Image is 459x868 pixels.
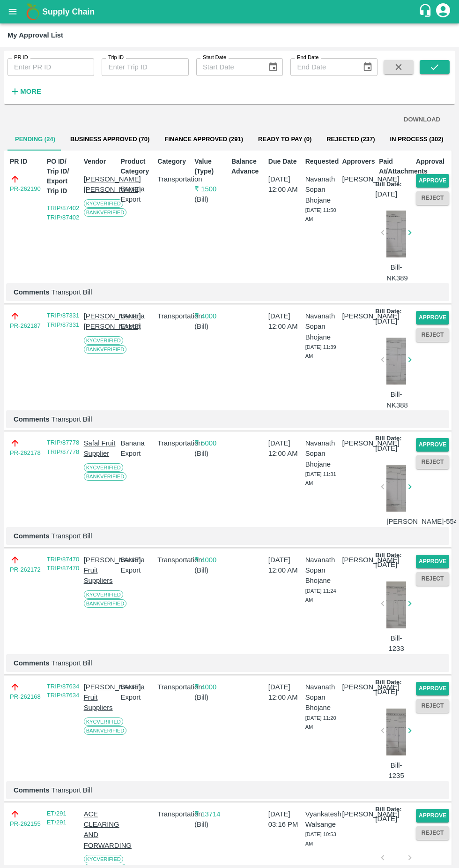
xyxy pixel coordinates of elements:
[84,157,117,166] p: Vendor
[386,633,406,654] p: Bill-1233
[14,532,50,540] b: Comments
[23,2,42,21] img: logo
[319,128,382,151] button: Rejected (237)
[10,448,41,458] a: PR-262178
[386,516,406,527] p: [PERSON_NAME]-554
[375,559,397,570] p: [DATE]
[305,207,336,222] span: [DATE] 11:50 AM
[120,311,154,332] p: Banana Export
[84,463,123,472] span: KYC Verified
[14,287,442,297] p: Transport Bill
[14,786,50,794] b: Comments
[305,174,339,205] p: Navanath Sopan Bhojane
[342,438,375,448] p: [PERSON_NAME]
[375,180,401,189] p: Bill Date:
[7,83,44,99] button: More
[268,555,302,576] p: [DATE] 12:00 AM
[268,174,302,195] p: [DATE] 12:00 AM
[10,184,41,194] a: PR-262190
[375,307,401,316] p: Bill Date:
[10,692,41,702] a: PR-262168
[342,809,375,819] p: [PERSON_NAME]
[359,58,377,76] button: Choose date
[416,311,449,325] button: Approve
[7,58,94,76] input: Enter PR ID
[14,415,50,423] b: Comments
[305,311,339,342] p: Navanath Sopan Bhojane
[42,7,95,16] b: Supply Chain
[157,682,191,692] p: Transportation
[305,588,336,603] span: [DATE] 11:24 AM
[120,157,154,176] p: Product Category
[194,448,228,459] p: ( Bill )
[305,344,336,359] span: [DATE] 11:39 AM
[157,555,191,565] p: Transportation
[157,157,191,166] p: Category
[416,699,449,713] button: Reject
[102,58,188,76] input: Enter Trip ID
[342,174,375,184] p: [PERSON_NAME]
[194,565,228,575] p: ( Bill )
[342,157,375,166] p: Approvers
[7,29,63,41] div: My Approval List
[383,128,451,151] button: In Process (302)
[194,157,228,176] p: Value (Type)
[268,809,302,830] p: [DATE] 03:16 PM
[84,809,117,851] p: ACE CLEARING AND FORWARDING
[157,809,191,819] p: Transportation
[10,321,41,331] a: PR-262187
[342,311,375,321] p: [PERSON_NAME]
[416,826,449,840] button: Reject
[120,682,154,703] p: Banana Export
[231,157,265,176] p: Balance Advance
[120,184,154,205] p: Banana Export
[14,659,50,667] b: Comments
[194,682,228,692] p: ₹ 4000
[194,555,228,565] p: ₹ 4000
[416,174,449,188] button: Approve
[84,311,117,332] p: [PERSON_NAME] [PERSON_NAME]
[14,531,442,541] p: Transport Bill
[120,438,154,459] p: Banana Export
[194,438,228,448] p: ₹ 5000
[416,191,449,205] button: Reject
[196,58,260,76] input: Start Date
[342,555,375,565] p: [PERSON_NAME]
[14,785,442,795] p: Transport Bill
[375,678,401,687] p: Bill Date:
[14,658,442,668] p: Transport Bill
[47,810,67,826] a: ET/291 ET/291
[47,556,79,572] a: TRIP/87470 TRIP/87470
[84,590,123,599] span: KYC Verified
[194,311,228,321] p: ₹ 4000
[386,760,406,781] p: Bill-1235
[268,311,302,332] p: [DATE] 12:00 AM
[84,472,127,481] span: Bank Verified
[416,157,449,166] p: Approval
[157,128,251,151] button: Finance Approved (291)
[194,194,228,204] p: ( Bill )
[84,438,117,459] p: Safal Fruit Supplier
[10,157,43,166] p: PR ID
[375,316,397,326] p: [DATE]
[14,288,50,296] b: Comments
[14,54,28,61] label: PR ID
[84,682,117,713] p: [PERSON_NAME] Fruit Suppliers
[305,831,336,846] span: [DATE] 10:53 AM
[194,184,228,194] p: ₹ 1500
[84,345,127,354] span: Bank Verified
[157,174,191,184] p: Transportation
[416,682,449,695] button: Approve
[305,809,339,830] p: Vyankatesh Walsange
[84,726,127,735] span: Bank Verified
[375,805,401,814] p: Bill Date:
[435,2,452,22] div: account of current user
[84,199,123,208] span: KYC Verified
[47,439,79,455] a: TRIP/87778 TRIP/87778
[203,54,226,61] label: Start Date
[268,157,302,166] p: Due Date
[84,855,123,863] span: KYC Verified
[84,599,127,608] span: Bank Verified
[84,174,117,195] p: [PERSON_NAME] [PERSON_NAME]
[305,555,339,586] p: Navanath Sopan Bhojane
